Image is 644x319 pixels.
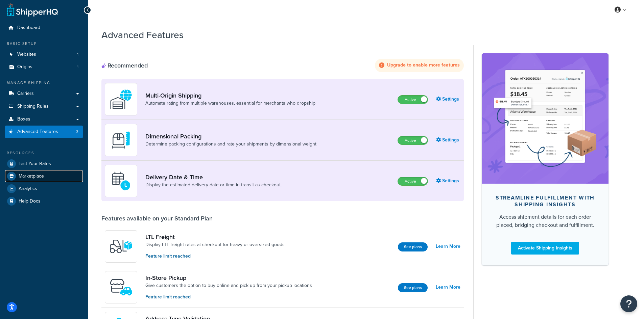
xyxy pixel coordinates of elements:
[101,28,184,42] h1: Advanced Features
[145,233,285,241] a: LTL Freight
[145,241,285,248] a: Display LTL freight rates at checkout for heavy or oversized goods
[145,174,282,181] a: Delivery Date & Time
[17,116,30,122] span: Boxes
[109,275,133,299] img: wfgcfpwTIucLEAAAAASUVORK5CYII=
[77,52,78,57] span: 1
[436,176,460,186] a: Settings
[5,113,83,126] a: Boxes
[511,242,579,255] a: Activate Shipping Insights
[436,95,460,104] a: Settings
[5,41,83,47] div: Basic Setup
[436,135,460,145] a: Settings
[109,87,133,111] img: WatD5o0RtDAAAAAElFTkSuQmCC
[145,293,312,301] p: Feature limit reached
[398,96,428,104] label: Active
[17,104,49,109] span: Shipping Rules
[5,150,83,156] div: Resources
[493,194,598,208] div: Streamline Fulfillment with Shipping Insights
[145,282,312,289] a: Give customers the option to buy online and pick up from your pickup locations
[5,170,83,182] a: Marketplace
[19,174,44,179] span: Marketplace
[436,283,460,292] a: Learn More
[145,274,312,282] a: In-Store Pickup
[76,129,78,135] span: 3
[17,129,58,135] span: Advanced Features
[19,186,37,192] span: Analytics
[5,48,83,61] a: Websites1
[5,195,83,207] a: Help Docs
[145,92,315,99] a: Multi-Origin Shipping
[145,133,316,140] a: Dimensional Packing
[398,283,428,292] button: See plans
[5,61,83,73] a: Origins1
[145,100,315,107] a: Automate rating from multiple warehouses, essential for merchants who dropship
[398,136,428,144] label: Active
[5,22,83,34] a: Dashboard
[109,235,133,258] img: y79ZsPf0fXUFUhFXDzUgf+ktZg5F2+ohG75+v3d2s1D9TjoU8PiyCIluIjV41seZevKCRuEjTPPOKHJsQcmKCXGdfprl3L4q7...
[101,62,148,69] div: Recommended
[387,61,460,69] strong: Upgrade to enable more features
[5,183,83,195] a: Analytics
[5,126,83,138] li: Advanced Features
[620,295,637,312] button: Open Resource Center
[492,63,598,174] img: feature-image-si-e24932ea9b9fcd0ff835db86be1ff8d589347e8876e1638d903ea230a36726be.png
[398,242,428,251] button: See plans
[19,161,51,167] span: Test Your Rates
[19,198,41,204] span: Help Docs
[5,80,83,86] div: Manage Shipping
[145,252,285,260] p: Feature limit reached
[17,25,40,31] span: Dashboard
[5,158,83,170] a: Test Your Rates
[5,100,83,113] a: Shipping Rules
[17,91,34,97] span: Carriers
[17,64,32,70] span: Origins
[17,52,36,57] span: Websites
[5,48,83,61] li: Websites
[493,213,598,229] div: Access shipment details for each order placed, bridging checkout and fulfillment.
[398,177,428,185] label: Active
[109,169,133,193] img: gfkeb5ejjkALwAAAABJRU5ErkJggg==
[436,242,460,251] a: Learn More
[145,141,316,148] a: Determine packing configurations and rate your shipments by dimensional weight
[101,215,213,222] div: Features available on your Standard Plan
[145,182,282,188] a: Display the estimated delivery date or time in transit as checkout.
[5,126,83,138] a: Advanced Features3
[5,61,83,73] li: Origins
[5,87,83,100] a: Carriers
[109,128,133,152] img: DTVBYsAAAAAASUVORK5CYII=
[77,64,78,70] span: 1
